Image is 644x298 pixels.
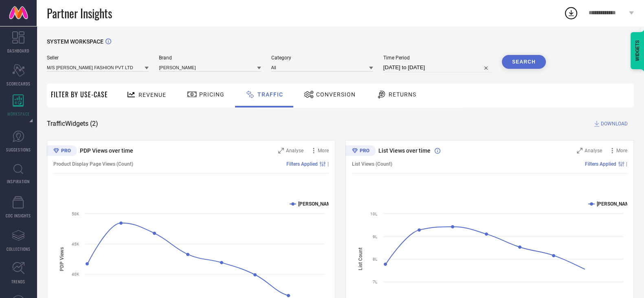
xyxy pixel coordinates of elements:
span: Filters Applied [286,161,318,167]
div: Premium [47,145,77,158]
span: Traffic Widgets ( 2 ) [47,120,98,128]
span: Filter By Use-Case [51,90,108,99]
span: Revenue [138,92,166,98]
span: SYSTEM WORKSPACE [47,38,103,45]
span: COLLECTIONS [7,246,31,252]
span: Filters Applied [585,161,616,167]
text: 40K [72,272,79,276]
span: INSPIRATION [7,178,30,184]
span: Pricing [199,91,224,98]
div: Open download list [564,6,578,20]
text: 50K [72,212,79,216]
tspan: List Count [358,248,363,270]
span: WORKSPACE [7,111,30,117]
span: Returns [389,91,416,98]
svg: Zoom [278,148,284,153]
span: List Views over time [378,147,431,154]
span: TRENDS [11,278,25,285]
text: 9L [373,234,378,239]
text: [PERSON_NAME] [298,201,335,207]
span: DOWNLOAD [601,120,628,128]
span: Analyse [286,148,303,153]
span: DASHBOARD [7,48,29,54]
span: List Views (Count) [352,161,392,167]
text: [PERSON_NAME] [597,201,634,207]
input: Select time period [383,63,492,72]
tspan: PDP Views [59,247,65,271]
span: Conversion [316,91,356,98]
span: Time Period [383,55,492,61]
text: 10L [370,212,378,216]
span: Category [271,55,373,61]
span: Analyse [585,148,602,153]
text: 45K [72,242,79,246]
svg: Zoom [577,148,582,153]
span: More [318,148,329,153]
span: Seller [47,55,149,61]
div: Premium [345,145,376,158]
button: Search [502,55,546,69]
span: Partner Insights [47,5,112,22]
text: 8L [373,257,378,261]
span: Brand [159,55,261,61]
span: Traffic [257,91,283,98]
span: Product Display Page Views (Count) [53,161,133,167]
text: 7L [373,280,378,284]
span: More [616,148,627,153]
span: SCORECARDS [7,81,31,87]
span: CDC INSIGHTS [6,213,31,219]
span: | [327,161,329,167]
span: PDP Views over time [80,147,133,154]
span: | [626,161,627,167]
span: SUGGESTIONS [6,147,31,153]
